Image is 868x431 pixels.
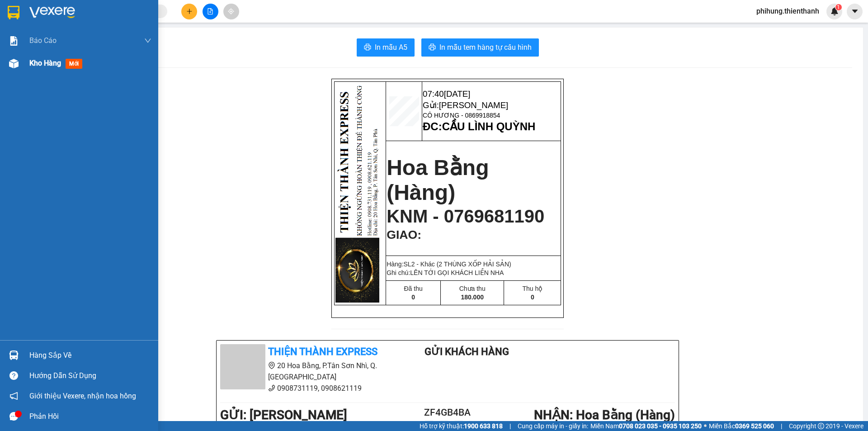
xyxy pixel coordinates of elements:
b: NHẬN : Hoa Bằng (Hàng) [534,407,675,422]
span: caret-down [851,7,859,15]
span: : [417,228,421,242]
span: Cung cấp máy in - giấy in: [518,421,588,431]
span: environment [268,362,275,369]
span: Miền Bắc [709,421,774,431]
span: notification [9,392,18,400]
span: message [9,412,18,421]
strong: ĐC: [423,120,535,133]
img: logo-vxr [8,6,19,19]
span: In mẫu A5 [375,42,407,53]
span: CÔ HƯƠNG - 0869918854 [423,112,500,119]
img: solution-icon [9,36,19,46]
span: In mẫu tem hàng tự cấu hình [439,42,532,53]
span: Hỗ trợ kỹ thuật: [420,421,503,431]
strong: 0708 023 035 - 0935 103 250 [619,422,702,430]
span: ⚪️ [704,424,707,428]
span: Kho hàng [29,59,61,67]
sup: 1 [835,4,842,10]
span: plus [186,8,193,14]
button: printerIn mẫu A5 [357,38,415,57]
span: Hàng:SL [387,260,511,268]
span: [DATE] [444,89,471,99]
img: warehouse-icon [9,59,19,68]
span: LÊN TỚI GỌI KHÁCH LIỀN NHA [410,269,504,276]
span: down [144,37,151,44]
span: Hoa Bằng (Hàng) [387,156,489,204]
span: GIAO [387,228,417,242]
span: 2 - Khác (2 THÙNG XỐP HẢI SẢN) [411,260,511,268]
span: Đã thu [404,285,422,292]
span: 0 [411,294,415,301]
span: CẦU LÌNH QUỲNH [442,120,536,133]
span: phone [268,384,275,392]
span: question-circle [9,371,18,380]
strong: 1900 633 818 [464,422,503,430]
span: 180.000 [461,294,484,301]
span: printer [364,43,371,52]
span: copyright [818,423,824,429]
span: Giới thiệu Vexere, nhận hoa hồng [29,390,136,402]
img: icon-new-feature [830,7,839,15]
b: Gửi khách hàng [425,346,509,357]
span: Thu hộ [522,285,542,292]
button: aim [223,4,239,19]
span: 1 [837,4,840,10]
span: phihung.thienthanh [749,5,826,17]
span: aim [228,8,234,14]
span: Miền Nam [590,421,702,431]
b: GỬI : [PERSON_NAME] [220,407,347,422]
span: Báo cáo [29,35,57,46]
span: printer [429,43,436,52]
span: Gửi: [423,100,508,110]
span: [PERSON_NAME] [439,100,508,110]
b: Thiện Thành Express [268,346,377,357]
div: Hàng sắp về [29,349,151,362]
div: Hướng dẫn sử dụng [29,369,151,383]
button: caret-down [847,4,863,19]
span: 0 [531,294,534,301]
li: 0908731119, 0908621119 [220,383,388,394]
span: mới [66,59,82,69]
span: file-add [207,8,213,14]
span: KNM - 0769681190 [387,206,544,226]
div: Phản hồi [29,410,151,423]
span: Chưa thu [459,285,486,292]
img: warehouse-icon [9,350,19,360]
h2: ZF4GB4BA [410,405,486,420]
span: 07:40 [423,89,470,99]
span: Ghi chú: [387,269,504,276]
button: printerIn mẫu tem hàng tự cấu hình [421,38,539,57]
button: file-add [203,4,218,19]
img: HFRrbPx.png [335,82,382,304]
li: 20 Hoa Bằng, P.Tân Sơn Nhì, Q. [GEOGRAPHIC_DATA] [220,360,388,383]
strong: 0369 525 060 [735,422,774,430]
span: | [509,421,511,431]
button: plus [181,4,197,19]
span: | [781,421,782,431]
